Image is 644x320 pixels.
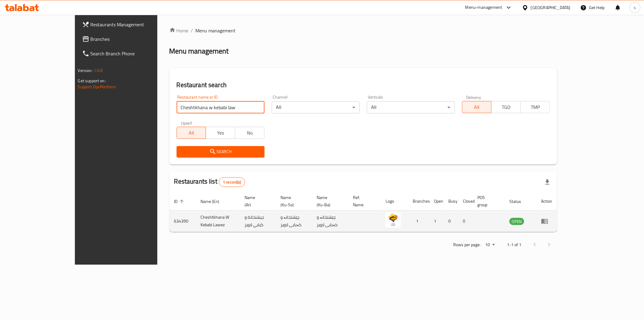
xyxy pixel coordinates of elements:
th: Branches [408,192,429,211]
span: Yes [208,129,233,137]
span: All [179,129,204,137]
div: Menu-management [465,4,502,11]
div: All [367,101,455,113]
span: Branches [91,35,178,43]
span: No [238,129,262,137]
div: Rows per page: [483,240,497,250]
p: 1-1 of 1 [507,241,521,249]
span: 1 record(s) [219,179,245,185]
div: [GEOGRAPHIC_DATA] [531,4,571,11]
span: POS group [477,194,497,208]
a: Branches [77,32,182,46]
li: / [191,27,193,34]
button: All [177,127,206,139]
span: Restaurants Management [91,21,178,28]
td: جيشتخانة و كبابي لاويز [240,211,276,232]
input: Search for restaurant name or ID.. [177,101,264,113]
span: Name (Ar) [245,194,268,208]
div: Export file [540,175,555,189]
span: Name (Ku-So) [280,194,305,208]
span: s [634,4,636,11]
td: 0 [444,211,458,232]
span: All [465,103,489,112]
span: Name (Ku-Ba) [317,194,341,208]
th: Logo [381,192,408,211]
span: Search Branch Phone [91,50,178,57]
label: Delivery [466,95,481,99]
span: Get support on: [78,77,106,85]
td: 0 [458,211,473,232]
table: enhanced table [169,192,557,232]
a: Restaurants Management [77,17,182,32]
span: Name (En) [201,198,227,205]
button: TGO [491,101,521,113]
nav: breadcrumb [169,27,557,34]
button: TMP [521,101,550,113]
label: Upsell [181,121,192,125]
span: Menu management [196,27,236,34]
button: No [235,127,264,139]
td: 1 [408,211,429,232]
td: Cheshtkhana W Kebabi Lawez [196,211,240,232]
span: TMP [523,103,548,112]
span: OPEN [509,218,524,225]
span: TGO [494,103,518,112]
a: Search Branch Phone [77,46,182,61]
td: چێشتخانە و كەبابى لاویز [276,211,312,232]
h2: Menu management [169,46,229,56]
button: Yes [206,127,235,139]
p: Rows per page: [453,241,480,249]
span: Search [181,148,260,155]
span: Version: [78,67,93,74]
th: Action [536,192,557,211]
div: Total records count [219,177,245,187]
th: Closed [458,192,473,211]
div: All [272,101,360,113]
span: ID [174,198,186,205]
button: All [462,101,492,113]
td: 634390 [169,211,196,232]
td: 1 [429,211,444,232]
span: Ref. Name [353,194,373,208]
th: Busy [444,192,458,211]
span: Status [509,198,529,205]
span: 1.0.0 [94,67,103,74]
h2: Restaurant search [177,80,550,90]
button: Search [177,146,264,157]
h2: Restaurants list [174,177,245,187]
td: چێشتخانە و كەبابى لاویز [312,211,348,232]
a: Support.OpsPlatform [78,83,116,91]
th: Open [429,192,444,211]
img: Cheshtkhana W Kebabi Lawez [386,212,401,227]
